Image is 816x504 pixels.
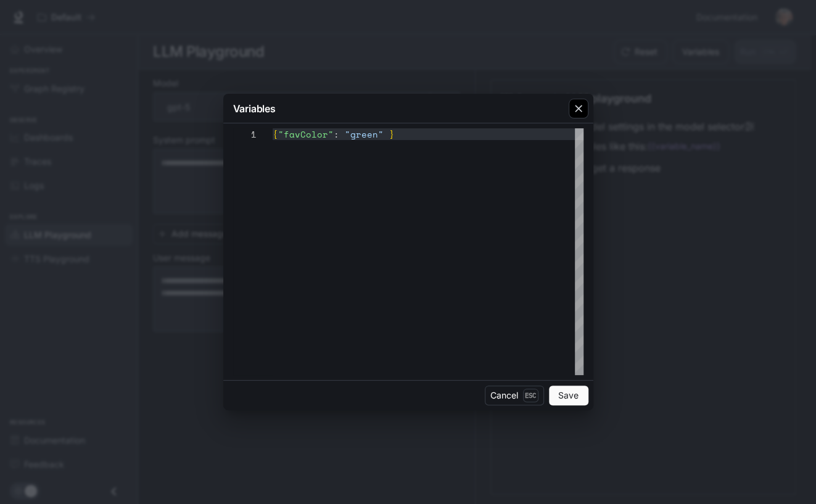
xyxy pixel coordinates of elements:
[389,128,395,141] span: }
[345,128,384,141] span: "green"
[278,128,334,141] span: "favColor"
[549,386,588,405] button: Save
[485,386,544,405] button: CancelEsc
[233,101,276,116] p: Variables
[523,389,538,402] p: Esc
[334,128,339,141] span: :
[273,128,278,141] span: {
[233,128,257,140] div: 1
